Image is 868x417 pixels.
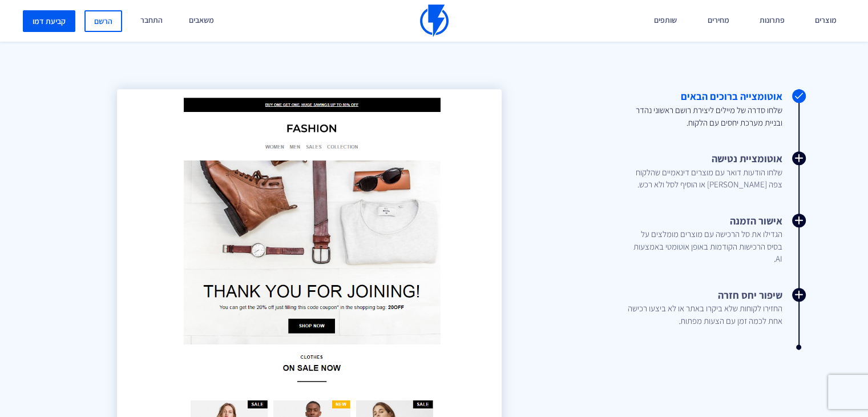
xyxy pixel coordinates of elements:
span: שלחו סדרה של מיילים ליצירת רושם ראשוני נהדר ובניית מערכת יחסים עם הלקוח. [624,104,782,129]
a: שיפור יחס חזרה [584,288,782,327]
a: אוטומצייה ברוכים הבאים [584,89,782,129]
a: קביעת דמו [23,10,75,32]
span: החזירו לקוחות שלא ביקרו באתר או לא ביצעו רכישה אחת לכמה זמן עם הצעות מפתות. [624,302,782,327]
a: אוטומציית נטישה [584,151,782,191]
a: אישור הזמנה [584,214,782,265]
span: שלחו הודעות דואר עם מוצרים דינאמיים שהלקוח צפה [PERSON_NAME] או הוסיף לסל ולא רכש. [624,166,782,191]
span: הגדילו את סל הרכישה עם מוצרים מומלצים על בסיס הרכישות הקודמות באופן אוטומטי באמצעות AI. [624,228,782,264]
a: הרשם [84,10,122,32]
